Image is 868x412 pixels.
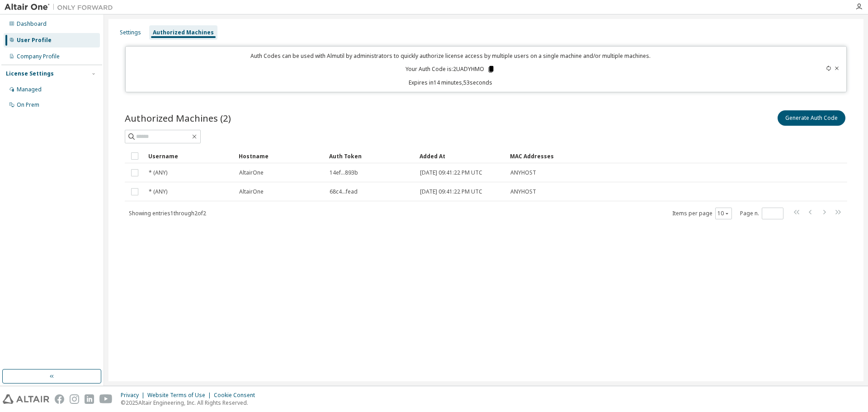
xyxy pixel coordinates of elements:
span: AltairOne [239,188,264,195]
span: * (ANY) [149,188,167,195]
div: Managed [17,86,42,93]
span: AltairOne [239,169,264,176]
img: altair_logo.svg [3,394,49,404]
div: Company Profile [17,53,60,60]
div: Privacy [121,392,147,399]
span: [DATE] 09:41:22 PM UTC [420,169,482,176]
img: youtube.svg [99,394,113,404]
span: Page n. [740,208,783,219]
span: ANYHOST [510,169,536,176]
div: User Profile [17,37,52,44]
div: Cookie Consent [214,392,260,399]
span: Authorized Machines (2) [125,112,231,124]
div: Added At [420,149,503,163]
div: Username [148,149,231,163]
div: Hostname [239,149,322,163]
div: Website Terms of Use [147,392,214,399]
div: On Prem [17,101,39,109]
span: 68c4...fead [330,188,358,195]
div: Authorized Machines [153,29,214,36]
p: Your Auth Code is: 2UADYHMO [406,65,495,73]
img: instagram.svg [70,394,79,404]
button: Generate Auth Code [778,110,845,126]
div: Auth Token [329,149,412,163]
span: * (ANY) [149,169,167,176]
div: Dashboard [17,20,47,28]
span: Items per page [672,208,732,219]
p: Auth Codes can be used with Almutil by administrators to quickly authorize license access by mult... [131,52,770,60]
img: facebook.svg [55,394,64,404]
span: [DATE] 09:41:22 PM UTC [420,188,482,195]
img: Altair One [5,3,118,12]
button: 10 [717,210,730,217]
span: 14ef...893b [330,169,358,176]
span: ANYHOST [510,188,536,195]
p: © 2025 Altair Engineering, Inc. All Rights Reserved. [121,399,260,407]
p: Expires in 14 minutes, 53 seconds [131,79,770,86]
div: MAC Addresses [510,149,752,163]
div: Settings [120,29,141,36]
span: Showing entries 1 through 2 of 2 [129,209,206,217]
div: License Settings [6,70,54,77]
img: linkedin.svg [85,394,94,404]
